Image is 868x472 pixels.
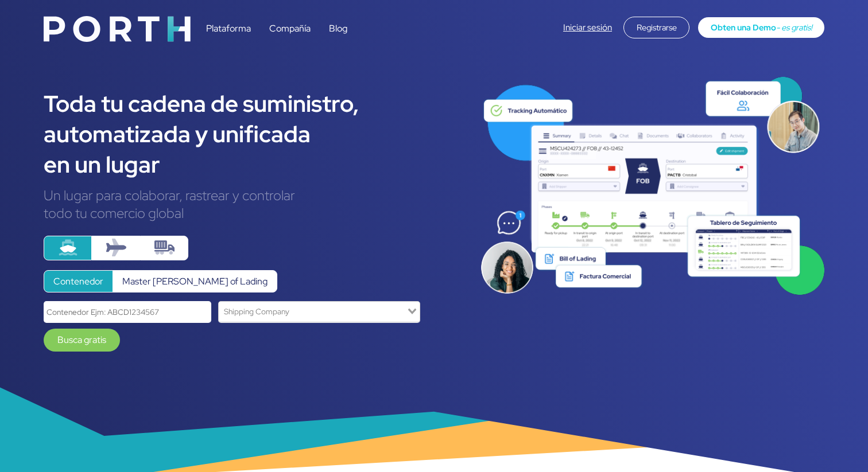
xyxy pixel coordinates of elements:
[44,149,463,180] div: en un lugar
[269,22,311,34] a: Compañía
[44,329,120,352] a: Busca gratis
[58,237,78,258] img: ship.svg
[711,22,776,33] span: Obten una Demo
[329,22,347,34] a: Blog
[154,237,175,258] img: truck-container.svg
[44,186,463,204] div: Un lugar para colaborar, rastrear y controlar
[776,22,812,33] span: - es gratis!
[623,21,689,33] a: Registrarse
[218,301,420,322] div: Search for option
[113,270,277,292] label: Master [PERSON_NAME] of Lading
[698,17,824,38] a: Obten una Demo- es gratis!
[44,270,113,292] label: Contenedor
[623,17,689,38] div: Registrarse
[206,22,251,34] a: Plataforma
[44,301,211,322] input: Contenedor Ejm: ABCD1234567
[220,304,405,319] input: Search for option
[44,88,463,119] div: Toda tu cadena de suministro,
[44,204,463,222] div: todo tu comercio global
[44,119,463,149] div: automatizada y unificada
[563,22,612,33] a: Iniciar sesión
[106,237,126,258] img: plane.svg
